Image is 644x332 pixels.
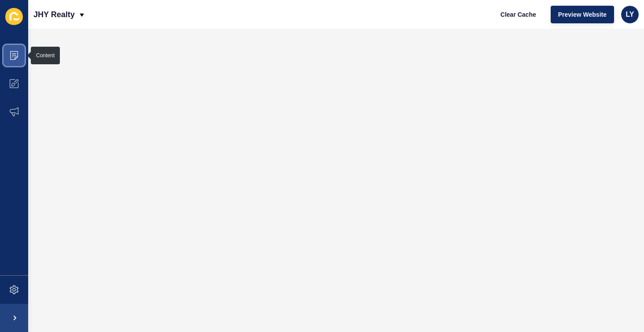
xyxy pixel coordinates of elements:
[33,4,75,26] p: JHY Realty
[626,10,634,19] span: LY
[500,10,536,19] span: Clear Cache
[493,6,544,23] button: Clear Cache
[558,10,607,19] span: Preview Website
[36,52,55,59] div: Content
[551,6,614,23] button: Preview Website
